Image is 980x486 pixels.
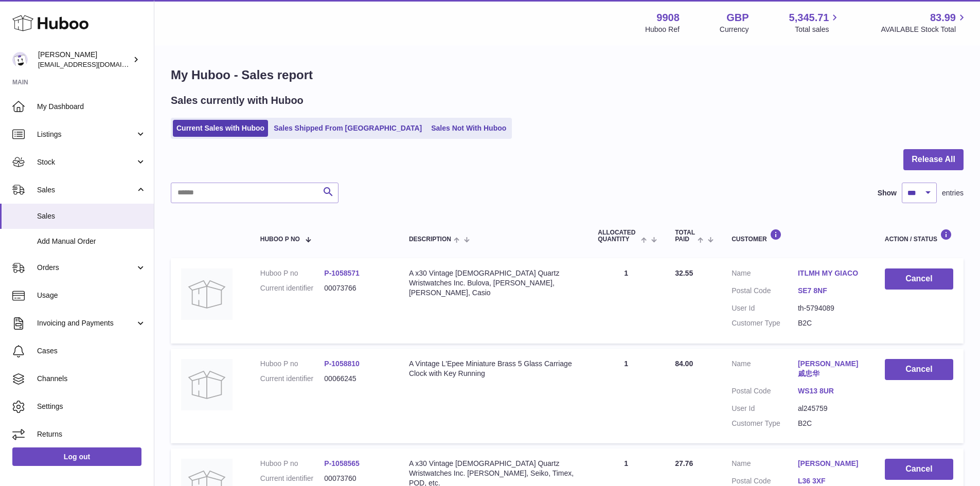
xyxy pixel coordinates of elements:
[37,402,146,411] span: Settings
[324,459,360,467] a: P-1058565
[324,269,360,277] a: P-1058571
[260,474,325,483] dt: Current identifier
[798,476,864,486] a: L36 3XF
[885,229,953,243] div: Action / Status
[881,25,968,34] span: AVAILABLE Stock Total
[260,283,325,293] dt: Current identifier
[798,286,864,296] a: SE7 8NF
[38,60,151,68] span: [EMAIL_ADDRESS][DOMAIN_NAME]
[427,120,510,137] a: Sales Not With Huboo
[409,236,451,243] span: Description
[37,130,135,139] span: Listings
[409,268,577,298] div: A x30 Vintage [DEMOGRAPHIC_DATA] Quartz Wristwatches Inc. Bulova, [PERSON_NAME], [PERSON_NAME], C...
[885,459,953,480] button: Cancel
[260,268,325,278] dt: Huboo P no
[270,120,425,137] a: Sales Shipped From [GEOGRAPHIC_DATA]
[732,404,798,413] dt: User Id
[171,94,304,107] h2: Sales currently with Huboo
[645,25,680,34] div: Huboo Ref
[675,269,693,277] span: 32.55
[37,102,146,112] span: My Dashboard
[732,318,798,328] dt: Customer Type
[37,185,135,195] span: Sales
[675,229,695,243] span: Total paid
[37,263,135,273] span: Orders
[720,25,749,34] div: Currency
[260,236,300,243] span: Huboo P no
[885,268,953,290] button: Cancel
[37,237,146,246] span: Add Manual Order
[181,359,233,410] img: no-photo.jpg
[260,374,325,384] dt: Current identifier
[732,459,798,471] dt: Name
[324,374,388,384] dd: 00066245
[656,11,680,25] strong: 9908
[726,11,749,25] strong: GBP
[798,318,864,328] dd: B2C
[12,447,141,466] a: Log out
[732,286,798,298] dt: Postal Code
[795,25,841,34] span: Total sales
[37,211,146,221] span: Sales
[798,303,864,313] dd: th-5794089
[798,404,864,413] dd: al245759
[324,474,388,483] dd: 00073760
[37,291,146,300] span: Usage
[789,11,829,25] span: 5,345.71
[732,268,798,281] dt: Name
[798,268,864,278] a: ITLMH MY GIACO
[260,459,325,469] dt: Huboo P no
[324,359,360,368] a: P-1058810
[38,50,131,69] div: [PERSON_NAME]
[409,359,577,379] div: A Vintage L'Epee Miniature Brass 5 Glass Carriage Clock with Key Running
[732,229,864,243] div: Customer
[37,429,146,439] span: Returns
[878,188,897,198] label: Show
[675,459,693,467] span: 27.76
[798,359,864,379] a: [PERSON_NAME] 戚忠华
[37,346,146,356] span: Cases
[930,11,956,25] span: 83.99
[732,419,798,428] dt: Customer Type
[798,386,864,396] a: WS13 8UR
[37,318,135,328] span: Invoicing and Payments
[587,349,665,443] td: 1
[598,229,638,243] span: ALLOCATED Quantity
[732,359,798,381] dt: Name
[12,52,28,67] img: tbcollectables@hotmail.co.uk
[732,386,798,399] dt: Postal Code
[675,359,693,368] span: 84.00
[324,283,388,293] dd: 00073766
[798,419,864,428] dd: B2C
[903,149,964,170] button: Release All
[942,188,964,198] span: entries
[587,258,665,344] td: 1
[181,268,233,320] img: no-photo.jpg
[881,11,968,34] a: 83.99 AVAILABLE Stock Total
[173,120,268,137] a: Current Sales with Huboo
[798,459,864,469] a: [PERSON_NAME]
[789,11,841,34] a: 5,345.71 Total sales
[37,374,146,384] span: Channels
[885,359,953,380] button: Cancel
[732,303,798,313] dt: User Id
[37,157,135,167] span: Stock
[260,359,325,369] dt: Huboo P no
[171,67,964,83] h1: My Huboo - Sales report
